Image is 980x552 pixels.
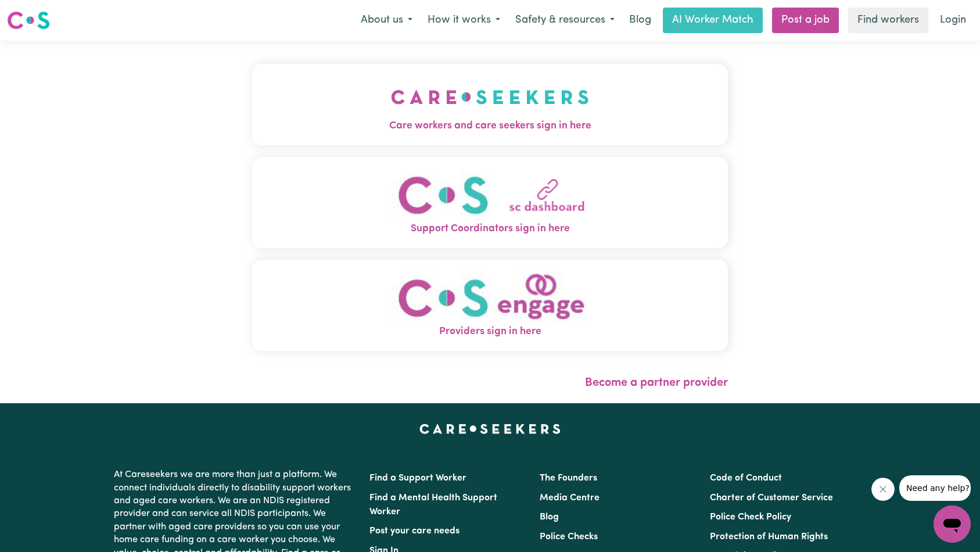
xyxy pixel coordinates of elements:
[252,119,728,134] span: Care workers and care seekers sign in here
[252,324,728,339] span: Providers sign in here
[420,8,508,33] button: How it works
[663,8,763,33] a: AI Worker Match
[508,8,622,33] button: Safety & resources
[540,493,600,503] a: Media Centre
[710,512,791,522] a: Police Check Policy
[369,493,497,517] a: Find a Mental Health Support Worker
[899,475,971,501] iframe: Message from company
[933,8,973,33] a: Login
[540,532,598,542] a: Police Checks
[252,64,728,145] button: Care workers and care seekers sign in here
[353,8,420,33] button: About us
[710,532,828,542] a: Protection of Human Rights
[252,260,728,351] button: Providers sign in here
[7,10,50,31] img: Careseekers logo
[540,474,597,483] a: The Founders
[540,512,559,522] a: Blog
[252,157,728,248] button: Support Coordinators sign in here
[419,424,561,433] a: Careseekers home page
[710,493,833,503] a: Charter of Customer Service
[934,506,971,543] iframe: Button to launch messaging window
[369,474,466,483] a: Find a Support Worker
[585,377,728,389] a: Become a partner provider
[772,8,839,33] a: Post a job
[369,526,460,536] a: Post your care needs
[871,478,895,501] iframe: Close message
[710,474,782,483] a: Code of Conduct
[7,7,50,34] a: Careseekers logo
[252,221,728,236] span: Support Coordinators sign in here
[848,8,928,33] a: Find workers
[622,8,658,33] a: Blog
